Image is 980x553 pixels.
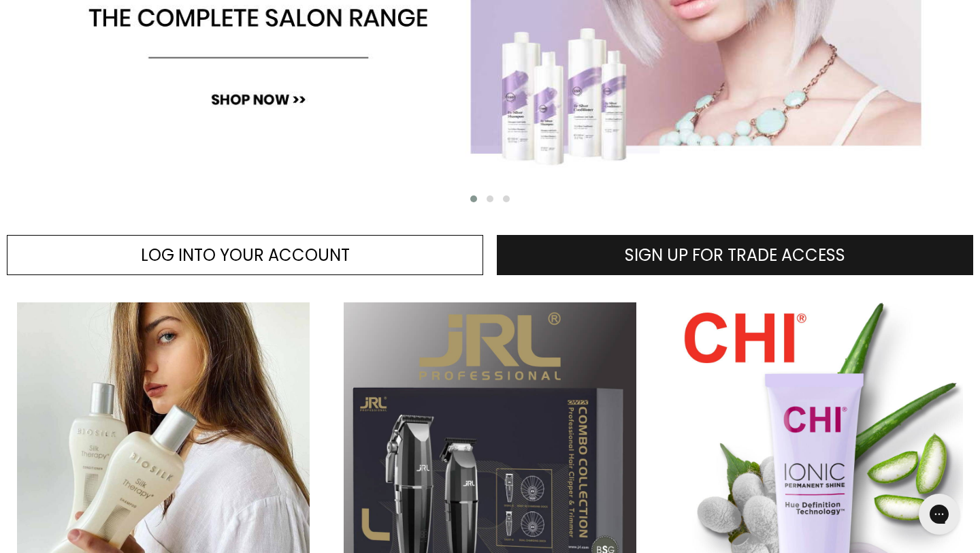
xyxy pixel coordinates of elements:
a: LOG INTO YOUR ACCOUNT [7,235,483,276]
a: SIGN UP FOR TRADE ACCESS [497,235,973,276]
span: SIGN UP FOR TRADE ACCESS [625,244,845,266]
iframe: Gorgias live chat messenger [912,489,966,539]
span: LOG INTO YOUR ACCOUNT [141,244,350,266]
